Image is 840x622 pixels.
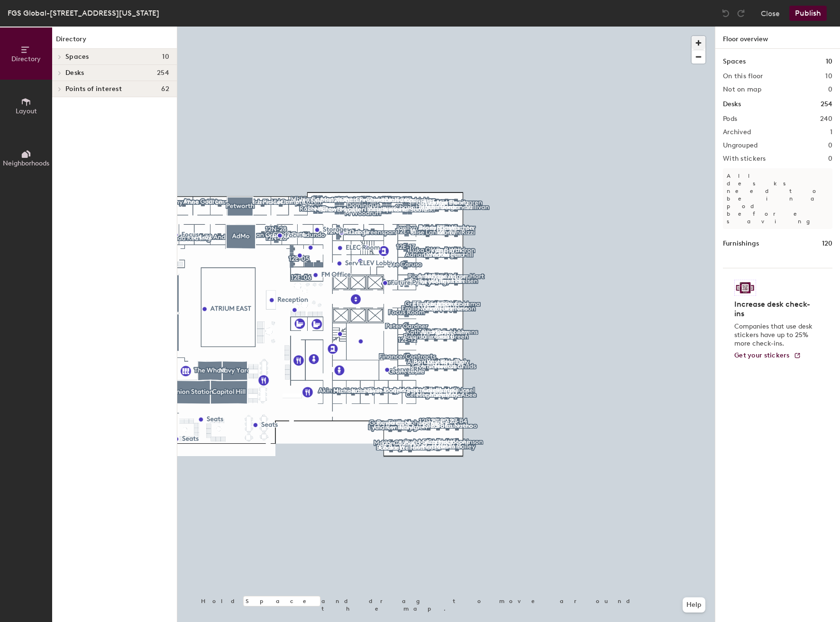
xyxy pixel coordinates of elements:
[723,155,766,163] h2: With stickers
[723,115,737,123] h2: Pods
[734,322,815,348] p: Companies that use desk stickers have up to 25% more check-ins.
[734,300,815,319] h4: Increase desk check-ins
[65,53,89,61] span: Spaces
[723,238,759,249] h1: Furnishings
[11,55,41,63] span: Directory
[828,155,832,163] h2: 0
[825,73,832,80] h2: 10
[723,73,763,80] h2: On this floor
[715,27,840,49] h1: Floor overview
[723,142,758,149] h2: Ungrouped
[734,352,801,360] a: Get your stickers
[65,69,84,77] span: Desks
[52,34,177,49] h1: Directory
[723,56,746,67] h1: Spaces
[16,107,37,115] span: Layout
[761,6,780,21] button: Close
[162,53,169,61] span: 10
[723,86,761,93] h2: Not on map
[3,159,49,167] span: Neighborhoods
[828,86,832,93] h2: 0
[157,69,169,77] span: 254
[821,99,832,110] h1: 254
[828,142,832,149] h2: 0
[734,280,756,296] img: Sticker logo
[826,56,832,67] h1: 10
[8,7,159,19] div: FGS Global-[STREET_ADDRESS][US_STATE]
[161,85,169,93] span: 62
[822,238,832,249] h1: 120
[723,168,832,229] p: All desks need to be in a pod before saving
[721,9,730,18] img: Undo
[723,99,741,110] h1: Desks
[723,128,751,136] h2: Archived
[683,597,705,613] button: Help
[789,6,827,21] button: Publish
[736,9,746,18] img: Redo
[830,128,832,136] h2: 1
[65,85,122,93] span: Points of interest
[734,351,790,359] span: Get your stickers
[820,115,832,123] h2: 240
